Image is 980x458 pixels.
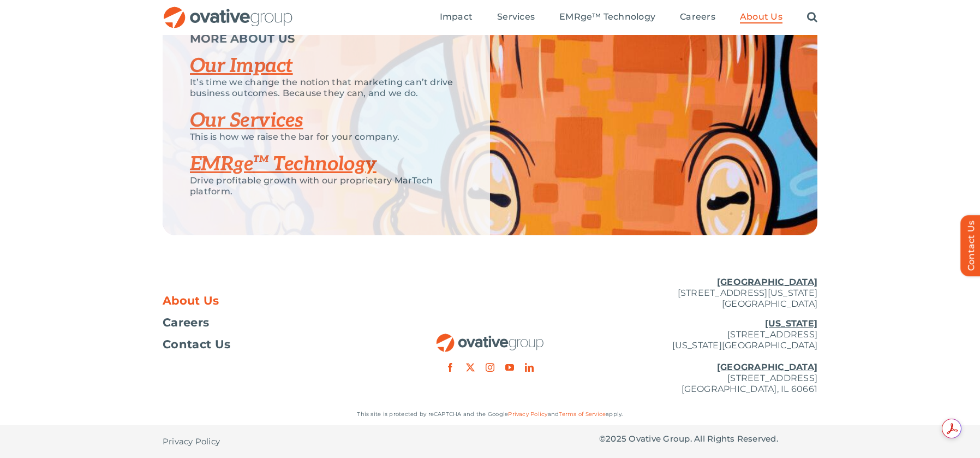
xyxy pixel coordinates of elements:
a: Search [807,11,817,23]
a: Privacy Policy [163,425,220,458]
span: Services [497,11,535,22]
a: EMRge™ Technology [190,152,377,176]
a: OG_Full_horizontal_RGB [435,332,545,343]
a: Contact Us [163,339,381,350]
span: EMRge™ Technology [559,11,655,22]
span: 2025 [606,433,626,444]
span: About Us [740,11,782,22]
p: This is how we raise the bar for your company. [190,132,463,142]
a: Careers [680,11,715,23]
a: facebook [446,363,455,372]
a: EMRge™ Technology [559,11,655,23]
a: OG_Full_horizontal_RGB [163,5,294,16]
p: Drive profitable growth with our proprietary MarTech platform. [190,175,463,197]
p: © Ovative Group. All Rights Reserved. [599,433,817,444]
p: It’s time we change the notion that marketing can’t drive business outcomes. Because they can, an... [190,77,463,99]
p: This site is protected by reCAPTCHA and the Google and apply. [163,409,817,420]
a: About Us [163,295,381,306]
span: Privacy Policy [163,436,220,447]
span: About Us [163,295,219,306]
a: twitter [466,363,475,372]
a: youtube [505,363,514,372]
p: [STREET_ADDRESS] [US_STATE][GEOGRAPHIC_DATA] [STREET_ADDRESS] [GEOGRAPHIC_DATA], IL 60661 [599,318,817,395]
span: Impact [440,11,473,22]
nav: Footer Menu [163,295,381,350]
nav: Footer - Privacy Policy [163,425,381,458]
span: Careers [680,11,715,22]
a: linkedin [525,363,534,372]
a: Impact [440,11,473,23]
span: Contact Us [163,339,230,350]
u: [GEOGRAPHIC_DATA] [717,277,817,287]
span: Careers [163,317,209,328]
p: MORE ABOUT US [190,33,463,44]
a: Terms of Service [559,411,606,418]
a: instagram [486,363,494,372]
a: About Us [740,11,782,23]
a: Our Impact [190,54,293,78]
u: [US_STATE] [765,318,817,329]
a: Careers [163,317,381,328]
u: [GEOGRAPHIC_DATA] [717,362,817,372]
a: Privacy Policy [508,411,547,418]
a: Our Services [190,109,303,133]
a: Services [497,11,535,23]
p: [STREET_ADDRESS][US_STATE] [GEOGRAPHIC_DATA] [599,277,817,310]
